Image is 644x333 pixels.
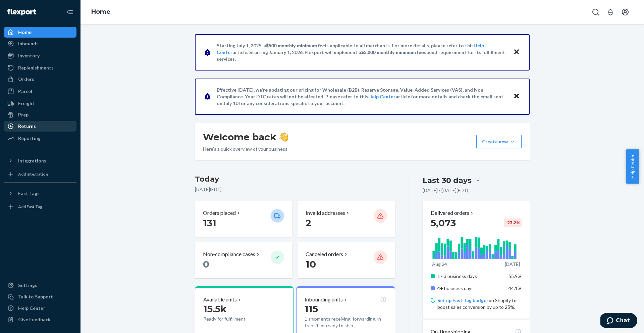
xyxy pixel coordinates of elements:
a: Set up Fast Tag badges [437,297,489,303]
span: 131 [203,217,216,229]
p: Non-compliance cases [203,250,255,258]
button: Talk to Support [4,291,76,302]
img: Flexport logo [7,9,36,15]
div: -23.2 % [504,219,522,227]
div: Reporting [18,135,41,142]
span: 5,073 [431,217,456,229]
button: Canceled orders 10 [298,242,395,278]
div: Talk to Support [18,293,53,300]
div: Add Integration [18,171,48,177]
p: Effective [DATE], we're updating our pricing for Wholesale (B2B), Reserve Storage, Value-Added Se... [217,87,507,107]
button: Orders placed 131 [195,201,292,237]
button: Open Search Box [589,5,602,19]
a: Prep [4,109,76,120]
a: Returns [4,121,76,132]
a: Add Integration [4,169,76,180]
span: $500 monthly minimum fee [266,43,325,48]
a: Inventory [4,50,76,61]
button: Close Navigation [63,5,76,19]
div: Orders [18,76,34,83]
a: Settings [4,280,76,291]
div: Inventory [18,52,40,59]
button: Non-compliance cases 0 [195,242,292,278]
a: Inbounds [4,38,76,49]
button: Integrations [4,155,76,166]
p: Available units [203,296,237,303]
p: Ready for fulfillment [203,316,265,322]
ol: breadcrumbs [86,2,116,22]
a: Parcel [4,86,76,97]
button: Close [512,92,521,101]
p: Aug 24 [432,261,447,268]
a: Freight [4,98,76,109]
button: Open notifications [604,5,617,19]
span: 115 [305,303,318,315]
p: Here’s a quick overview of your business [203,146,288,152]
span: 2 [306,217,311,229]
p: 4+ business days [437,285,503,292]
div: Settings [18,282,37,289]
a: Orders [4,74,76,85]
div: Add Fast Tag [18,204,42,209]
span: 55.9% [508,273,522,279]
a: Home [91,8,110,15]
span: 0 [203,258,209,270]
p: Starting July 1, 2025, a is applicable to all merchants. For more details, please refer to this a... [217,42,507,62]
iframe: Opens a widget where you can chat to one of our agents [600,313,637,330]
div: Home [18,29,32,36]
p: Canceled orders [306,250,343,258]
img: hand-wave emoji [279,132,288,142]
div: Last 30 days [423,175,472,186]
a: Reporting [4,133,76,144]
h3: Today [195,174,395,185]
a: Replenishments [4,62,76,73]
a: Help Center [4,303,76,314]
p: [DATE] [505,261,520,268]
p: [DATE] ( EDT ) [195,186,395,193]
p: Invalid addresses [306,209,345,217]
p: 1 - 3 business days [437,273,503,280]
div: Inbounds [18,40,39,47]
p: Inbounding units [305,296,343,303]
a: Home [4,27,76,38]
p: on Shopify to boost sales conversion by up to 25%. [437,297,522,311]
div: Give Feedback [18,316,51,323]
div: Integrations [18,157,46,164]
span: $5,000 monthly minimum fee [361,49,424,55]
button: Delivered orders [431,209,475,217]
button: Invalid addresses 2 [298,201,395,237]
span: 44.1% [508,285,522,291]
button: Give Feedback [4,314,76,325]
p: 1 shipments receiving, forwarding, in transit, or ready to ship [305,316,386,329]
button: Close [512,47,521,57]
div: Fast Tags [18,190,40,197]
button: Open account menu [619,5,632,19]
p: Orders placed [203,209,236,217]
h1: Welcome back [203,131,288,143]
span: 15.5k [203,303,227,315]
div: Prep [18,111,29,118]
button: Help Center [626,149,639,184]
p: [DATE] - [DATE] ( EDT ) [423,187,468,194]
div: Help Center [18,305,45,312]
div: Returns [18,123,36,130]
div: Replenishments [18,64,54,71]
span: 10 [306,258,316,270]
a: Help Center [368,94,395,99]
div: Parcel [18,88,32,95]
button: Fast Tags [4,188,76,199]
div: Freight [18,100,35,107]
a: Add Fast Tag [4,201,76,212]
button: Create new [476,135,522,148]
